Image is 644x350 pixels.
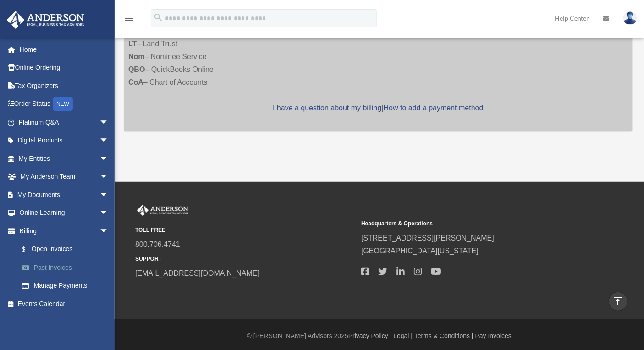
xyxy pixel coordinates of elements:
a: My Entitiesarrow_drop_down [6,149,122,168]
a: Events Calendar [6,295,122,313]
a: [STREET_ADDRESS][PERSON_NAME] [361,235,494,242]
span: arrow_drop_down [99,168,118,186]
small: SUPPORT [135,255,355,264]
a: Tax Organizers [6,77,122,95]
p: | [128,102,628,115]
small: Headquarters & Operations [361,219,581,229]
a: My Documentsarrow_drop_down [6,186,122,204]
div: © [PERSON_NAME] Advisors 2025 [115,331,644,342]
a: [EMAIL_ADDRESS][DOMAIN_NAME] [135,270,259,278]
a: Pay Invoices [475,333,512,340]
a: Online Ordering [6,59,122,77]
a: Terms & Conditions | [414,333,473,340]
span: $ [27,244,32,255]
i: search [153,12,163,22]
i: menu [124,13,135,24]
div: NEW [53,97,73,111]
img: Anderson Advisors Platinum Portal [4,11,87,29]
span: arrow_drop_down [99,204,118,223]
a: $Open Invoices [13,240,118,259]
a: I have a question about my billing [273,104,381,112]
span: arrow_drop_down [99,131,118,150]
a: Manage Payments [13,277,122,295]
img: Anderson Advisors Platinum Portal [135,205,190,217]
a: Order StatusNEW [6,95,122,114]
span: arrow_drop_down [99,149,118,168]
strong: LT [128,40,137,48]
a: Legal | [394,333,413,340]
strong: QBO [128,66,145,73]
a: Online Learningarrow_drop_down [6,204,122,222]
a: Digital Productsarrow_drop_down [6,131,122,150]
span: arrow_drop_down [99,113,118,132]
span: arrow_drop_down [99,222,118,241]
span: arrow_drop_down [99,186,118,204]
a: Platinum Q&Aarrow_drop_down [6,113,122,131]
small: TOLL FREE [135,226,355,235]
a: menu [124,16,135,24]
a: vertical_align_top [609,292,628,311]
a: [GEOGRAPHIC_DATA][US_STATE] [361,247,479,255]
a: Privacy Policy | [348,333,392,340]
a: My Anderson Teamarrow_drop_down [6,168,122,186]
i: vertical_align_top [613,295,624,306]
a: How to add a payment method [384,104,484,112]
a: Past Invoices [13,258,122,277]
a: Billingarrow_drop_down [6,222,122,240]
a: Home [6,40,122,59]
img: User Pic [623,11,637,25]
strong: CoA [128,78,143,86]
a: 800.706.4741 [135,241,180,249]
strong: Nom [128,53,145,60]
